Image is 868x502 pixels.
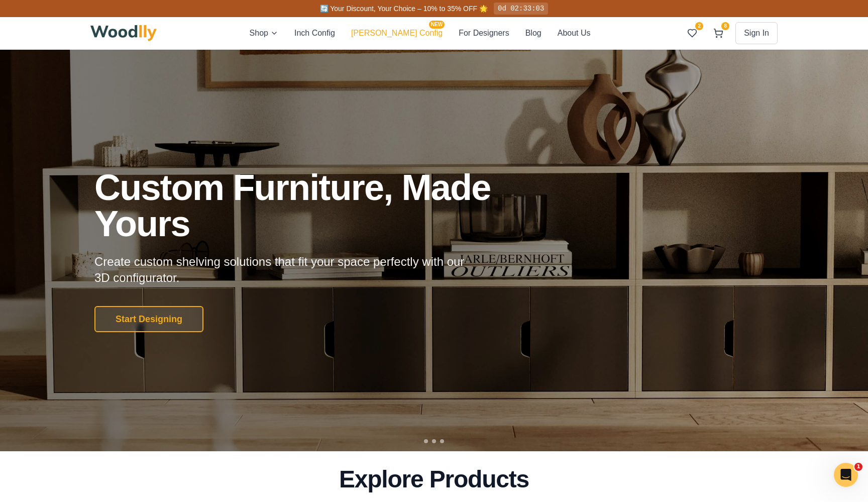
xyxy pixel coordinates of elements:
[94,306,203,332] button: Start Designing
[709,24,727,42] button: 8
[94,254,480,286] p: Create custom shelving solutions that fit your space perfectly with our 3D configurator.
[683,24,701,42] button: 2
[525,27,541,40] button: Blog
[721,22,729,30] span: 8
[735,22,778,44] button: Sign In
[558,27,591,40] button: About Us
[250,27,278,40] button: Shop
[494,3,548,15] div: 0d 02:33:03
[320,5,488,13] span: 🔄 Your Discount, Your Choice – 10% to 35% OFF 🌟
[459,27,509,40] button: For Designers
[90,25,157,41] img: Woodlly
[695,22,703,30] span: 2
[854,463,862,471] span: 1
[94,467,774,491] h2: Explore Products
[294,27,335,40] button: Inch Config
[429,21,445,29] span: NEW
[351,27,443,40] button: [PERSON_NAME] ConfigNEW
[834,463,858,487] iframe: Intercom live chat
[94,169,545,242] h1: Custom Furniture, Made Yours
